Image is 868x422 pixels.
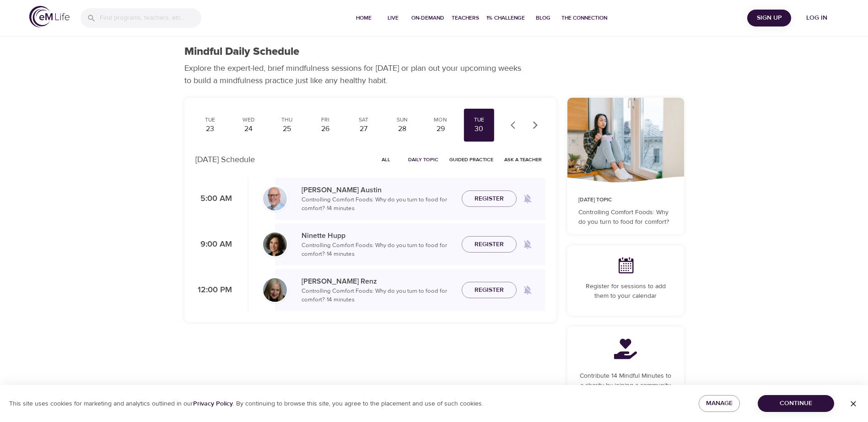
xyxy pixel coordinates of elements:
span: Manage [706,398,733,409]
span: Blog [532,13,554,23]
p: 12:00 PM [195,284,232,296]
p: Ninette Hupp [302,230,454,241]
button: Continue [758,395,834,412]
a: Privacy Policy [193,400,233,408]
div: 30 [468,124,491,134]
p: [PERSON_NAME] Renz [302,276,454,287]
button: Register [462,282,517,299]
div: 28 [391,124,414,134]
p: Register for sessions to add them to your calendar [578,282,673,301]
span: Log in [798,12,835,24]
img: Diane_Renz-min.jpg [263,278,287,302]
p: [DATE] Schedule [195,153,255,166]
div: Tue [199,116,222,124]
p: Controlling Comfort Foods: Why do you turn to food for comfort? [578,208,673,227]
p: Controlling Comfort Foods: Why do you turn to food for comfort? · 14 minutes [302,195,454,213]
div: 26 [314,124,337,134]
p: Contribute 14 Mindful Minutes to a charity by joining a community and completing this program. [578,371,673,400]
button: All [372,153,401,167]
p: [PERSON_NAME] Austin [302,185,454,195]
div: Sat [352,116,375,124]
button: Ask a Teacher [501,153,545,167]
span: On-Demand [411,13,444,23]
button: Log in [795,10,839,26]
p: [DATE] Topic [578,196,673,204]
p: Explore the expert-led, brief mindfulness sessions for [DATE] or plan out your upcoming weeks to ... [184,62,528,87]
p: 9:00 AM [195,238,232,251]
span: Register [474,239,504,250]
button: Register [462,190,517,207]
span: Daily Topic [408,155,438,164]
img: logo [29,6,70,27]
p: Controlling Comfort Foods: Why do you turn to food for comfort? · 14 minutes [302,241,454,259]
span: Continue [765,398,827,409]
input: Find programs, teachers, etc... [100,8,201,28]
div: Fri [314,116,337,124]
p: Controlling Comfort Foods: Why do you turn to food for comfort? · 14 minutes [302,287,454,305]
p: 5:00 AM [195,193,232,205]
button: Daily Topic [404,153,442,167]
span: Sign Up [751,12,787,24]
span: Register [474,193,504,205]
span: Home [353,13,375,23]
span: All [375,155,397,164]
span: The Connection [561,13,607,23]
span: Live [382,13,404,23]
span: 1% Challenge [486,13,525,23]
div: Wed [237,116,260,124]
div: 25 [275,124,298,134]
div: Sun [391,116,414,124]
img: Jim_Austin_Headshot_min.jpg [263,187,287,211]
div: Thu [275,116,298,124]
button: Register [462,236,517,253]
span: Remind me when a class goes live every Tuesday at 5:00 AM [517,188,539,210]
span: Teachers [452,13,479,23]
button: Sign Up [747,10,791,26]
span: Remind me when a class goes live every Tuesday at 12:00 PM [517,279,539,301]
span: Ask a Teacher [504,155,542,164]
h1: Mindful Daily Schedule [184,45,299,58]
button: Manage [699,395,740,412]
div: 29 [429,124,452,134]
div: 27 [352,124,375,134]
span: Register [474,285,504,296]
span: Guided Practice [449,155,493,164]
div: 24 [237,124,260,134]
button: Guided Practice [446,153,497,167]
img: Ninette_Hupp-min.jpg [263,232,287,256]
span: Remind me when a class goes live every Tuesday at 9:00 AM [517,233,539,255]
div: Tue [468,116,491,124]
div: 23 [199,124,222,134]
div: Mon [429,116,452,124]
